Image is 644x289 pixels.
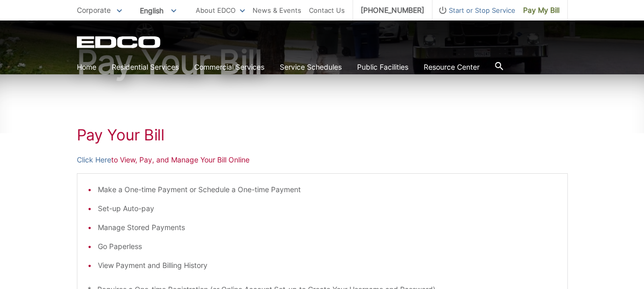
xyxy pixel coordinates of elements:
p: to View, Pay, and Manage Your Bill Online [77,154,568,166]
a: Service Schedules [280,61,342,73]
a: News & Events [253,5,301,16]
a: Home [77,61,96,73]
span: English [132,2,184,19]
a: EDCD logo. Return to the homepage. [77,36,162,48]
li: Set-up Auto-pay [98,203,557,214]
li: Go Paperless [98,241,557,252]
span: Corporate [77,6,111,14]
a: About EDCO [196,5,245,16]
li: Manage Stored Payments [98,222,557,233]
a: Public Facilities [357,61,408,73]
span: Pay My Bill [523,5,559,16]
h1: Pay Your Bill [77,46,568,78]
h1: Pay Your Bill [77,126,568,144]
a: Contact Us [309,5,345,16]
a: Resource Center [424,61,480,73]
a: Click Here [77,154,111,166]
li: Make a One-time Payment or Schedule a One-time Payment [98,184,557,195]
a: Residential Services [112,61,179,73]
li: View Payment and Billing History [98,260,557,271]
a: Commercial Services [194,61,264,73]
